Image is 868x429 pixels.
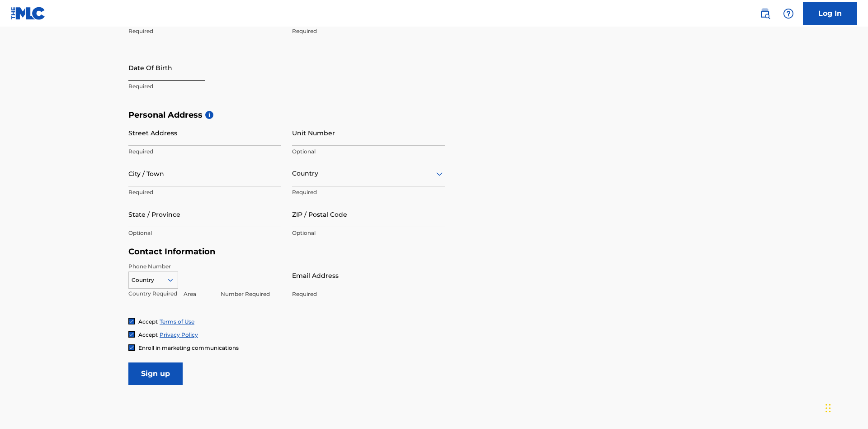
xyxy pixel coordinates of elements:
[128,362,183,385] input: Sign up
[128,110,740,120] h5: Personal Address
[128,188,281,196] p: Required
[160,331,198,338] a: Privacy Policy
[128,290,178,298] p: Country Required
[823,386,868,429] iframe: Chat Widget
[129,319,134,324] img: checkbox
[803,2,857,25] a: Log In
[129,332,134,337] img: checkbox
[138,344,239,351] span: Enroll in marketing communications
[160,318,194,325] a: Terms of Use
[292,148,445,156] p: Optional
[11,7,46,20] img: MLC Logo
[756,5,774,23] a: Public Search
[138,318,158,325] span: Accept
[779,5,797,23] div: Help
[129,345,134,350] img: checkbox
[292,229,445,237] p: Optional
[759,8,770,19] img: search
[184,290,215,298] p: Area
[292,290,445,298] p: Required
[128,148,281,156] p: Required
[826,395,831,422] div: Drag
[128,247,445,257] h5: Contact Information
[783,8,794,19] img: help
[128,27,281,35] p: Required
[292,27,445,35] p: Required
[292,188,445,196] p: Required
[128,82,281,91] p: Required
[128,229,281,237] p: Optional
[138,331,158,338] span: Accept
[205,111,213,119] span: i
[221,290,279,298] p: Number Required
